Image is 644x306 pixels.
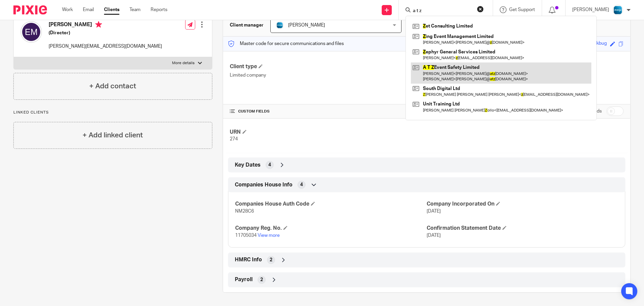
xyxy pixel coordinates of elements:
a: Team [129,6,141,13]
span: 274 [230,137,238,141]
p: Master code for secure communications and files [228,40,344,47]
p: [PERSON_NAME] [572,6,609,13]
span: 2 [260,276,263,283]
img: svg%3E [20,21,42,43]
h4: + Add linked client [83,130,143,140]
span: 4 [300,181,303,188]
span: Companies House Info [235,181,292,188]
p: [PERSON_NAME][EMAIL_ADDRESS][DOMAIN_NAME] [49,43,162,50]
p: More details [172,60,195,66]
p: Linked clients [13,110,212,115]
h4: Company Incorporated On [427,201,618,208]
span: NM28C6 [235,209,254,214]
h4: [PERSON_NAME] [49,21,162,30]
span: HMRC Info [235,256,262,263]
span: [PERSON_NAME] [288,23,325,28]
span: 2 [270,257,272,263]
h4: CUSTOM FIELDS [230,109,427,114]
a: Work [62,6,73,13]
h4: Client type [230,63,427,70]
p: Limited company [230,72,427,79]
a: Clients [104,6,119,13]
h5: (Director) [49,30,162,36]
h4: Companies House Auth Code [235,201,427,208]
a: View more [258,233,280,238]
img: Pixie [13,5,47,14]
h4: + Add contact [89,81,136,91]
span: Key Dates [235,162,261,169]
a: Reports [151,6,167,13]
input: Search [412,8,473,14]
img: Diverso%20logo.png [276,21,284,29]
h3: Client manager [230,22,264,29]
h4: Company Reg. No. [235,225,427,232]
span: Get Support [509,7,535,12]
h4: URN [230,129,427,136]
span: [DATE] [427,209,441,214]
span: 11705034 [235,233,257,238]
i: Primary [95,21,102,28]
span: [DATE] [427,233,441,238]
span: Payroll [235,276,253,283]
button: Clear [477,6,484,12]
img: Diverso%20logo.png [612,5,623,15]
a: Email [83,6,94,13]
span: 4 [268,162,271,168]
h4: Confirmation Statement Date [427,225,618,232]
